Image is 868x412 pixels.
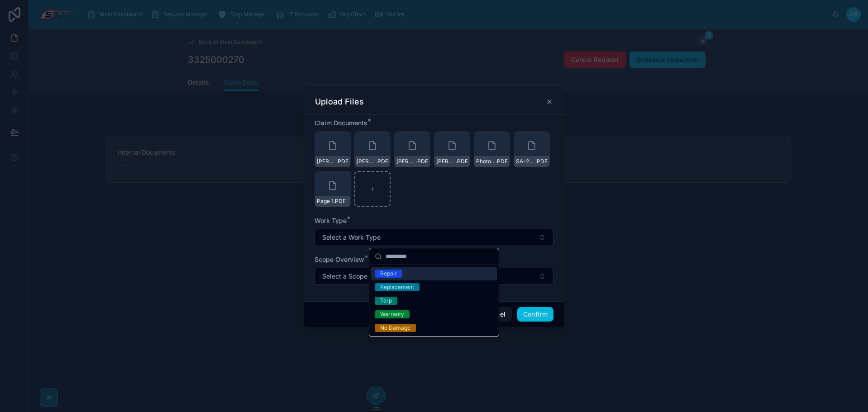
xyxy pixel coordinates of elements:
div: Tarp [380,297,392,305]
span: [PERSON_NAME] floor joist Crawlspace bid [436,158,456,165]
span: [PERSON_NAME] Permit Crawlspace bid [357,158,376,165]
span: SA-25-2690-REP-ADA-1_ROUGH_DRAFT_CAR [516,158,535,165]
div: Repair [380,270,397,278]
div: Suggestions [369,265,499,336]
span: Scope Overview [315,256,364,263]
span: Page 1 [317,198,334,205]
span: Select a Scope Overview [322,272,398,281]
span: Select a Work Type [322,233,381,242]
div: Replacement [380,283,414,291]
button: Select Button [315,229,553,246]
span: [PERSON_NAME] Excavation Crawlspace Bid [396,158,416,165]
div: Warranty [380,310,404,318]
span: .PDF [416,158,428,165]
h3: Upload Files [315,96,364,107]
span: .PDF [496,158,508,165]
span: .PDF [456,158,468,165]
span: .PDF [334,198,346,205]
div: No Damage [380,324,410,332]
span: [PERSON_NAME] Encap Crawlspace bid [317,158,336,165]
span: .PDF [336,158,348,165]
span: .PDF [376,158,388,165]
button: Confirm [517,307,553,322]
button: Select Button [315,268,553,285]
span: Claim Documents [315,119,367,127]
span: .PDF [535,158,548,165]
span: Photo Report Supplement [PERSON_NAME] [476,158,496,165]
span: Work Type [315,217,347,224]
